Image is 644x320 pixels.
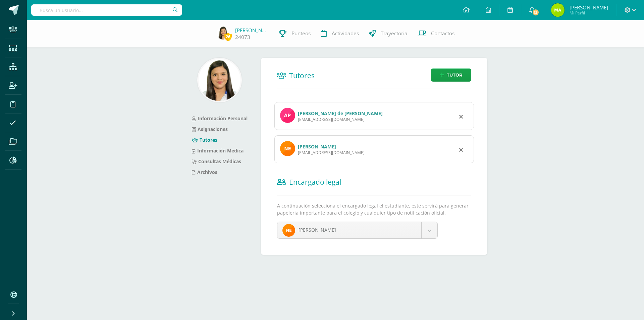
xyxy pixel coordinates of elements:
a: 24073 [235,34,250,41]
span: Trayectoria [381,30,408,37]
span: Mi Perfil [570,10,608,16]
a: Contactos [413,20,460,47]
a: Archivos [192,169,217,175]
span: 12 [532,9,539,16]
span: Contactos [431,30,454,37]
span: [PERSON_NAME] [299,227,336,233]
span: Actividades [332,30,359,37]
span: [PERSON_NAME] [570,4,608,11]
span: Tutor [447,69,463,81]
img: e823f9ddfce78fa1f5de324cbd551208.png [199,59,240,101]
a: Información Personal [192,115,248,122]
a: [PERSON_NAME] [277,222,438,238]
a: Trayectoria [364,20,413,47]
p: A continuación selecciona el encargado legal el estudiante, este servirá para generar papelería i... [277,202,471,216]
a: Asignaciones [192,126,228,132]
span: Punteos [291,30,311,37]
a: Consultas Médicas [192,158,241,165]
a: Información Medica [192,147,244,154]
a: [PERSON_NAME] [298,143,336,150]
img: 2f6b3002541c4aa2e7c65b17ce9a595c.png [217,26,230,40]
div: [EMAIL_ADDRESS][DOMAIN_NAME] [298,117,383,122]
div: Remover [459,145,463,153]
span: 26 [224,33,232,41]
a: Punteos [274,20,316,47]
a: Tutor [431,68,471,82]
input: Busca un usuario... [31,4,182,16]
img: 5821cbd0f0d23fcc71ec81a32171e6ec.png [282,224,295,237]
a: [PERSON_NAME] [235,27,269,34]
a: Actividades [316,20,364,47]
a: Tutores [192,137,217,143]
img: profile image [280,141,295,156]
div: Remover [459,112,463,120]
img: profile image [280,108,295,123]
div: [EMAIL_ADDRESS][DOMAIN_NAME] [298,150,365,155]
span: Encargado legal [289,177,341,187]
a: [PERSON_NAME] de [PERSON_NAME] [298,110,383,117]
span: Tutores [289,71,315,80]
img: 6b1e82ac4bc77c91773989d943013bd5.png [551,3,565,17]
